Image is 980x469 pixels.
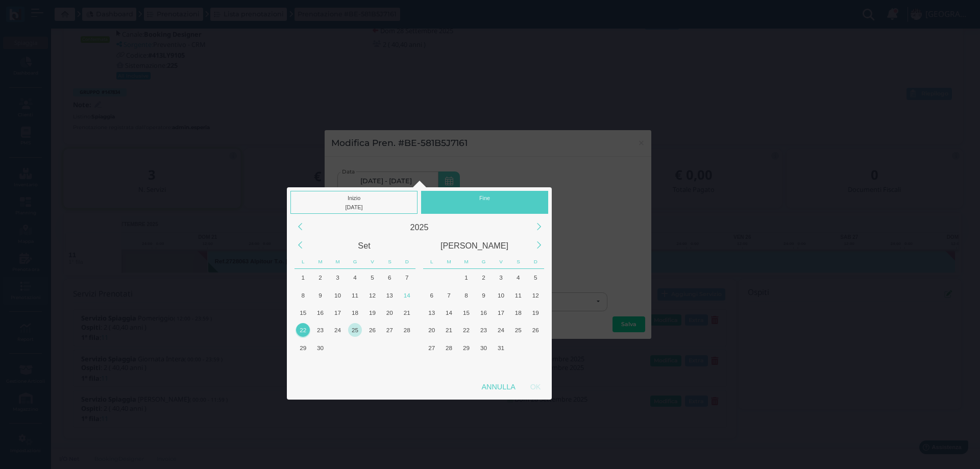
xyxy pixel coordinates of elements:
[458,339,475,356] div: Mercoledì, Ottobre 29
[494,306,508,319] div: 17
[331,323,345,337] div: 24
[492,339,509,356] div: Venerdì, Ottobre 31
[347,304,364,321] div: Giovedì, Settembre 18
[295,339,312,356] div: Lunedì, Settembre 29
[295,269,312,286] div: Lunedì, Settembre 1
[511,323,525,337] div: 25
[459,341,473,355] div: 29
[363,304,381,321] div: Venerdì, Settembre 19
[423,339,440,356] div: Lunedì, Ottobre 27
[475,286,493,304] div: Giovedì, Ottobre 9
[442,288,456,302] div: 7
[295,304,312,321] div: Lunedì, Settembre 15
[492,269,509,286] div: Venerdì, Ottobre 3
[331,306,345,319] div: 17
[363,339,381,356] div: Venerdì, Ottobre 3
[423,322,440,339] div: Lunedì, Ottobre 20
[459,288,473,302] div: 8
[459,270,473,284] div: 1
[492,356,509,374] div: Venerdì, Novembre 7
[425,341,438,355] div: 27
[365,323,379,337] div: 26
[477,341,491,355] div: 30
[381,269,398,286] div: Sabato, Settembre 6
[494,270,508,284] div: 3
[295,255,312,269] div: Lunedì
[329,322,347,339] div: Mercoledì, Settembre 24
[296,270,310,284] div: 1
[459,323,473,337] div: 22
[527,286,544,304] div: Domenica, Ottobre 12
[398,322,415,339] div: Domenica, Settembre 28
[458,255,475,269] div: Mercoledì
[475,356,493,374] div: Giovedì, Novembre 6
[398,339,415,356] div: Domenica, Ottobre 5
[296,306,310,319] div: 15
[329,269,347,286] div: Mercoledì, Settembre 3
[440,286,458,304] div: Martedì, Ottobre 7
[442,323,456,337] div: 21
[329,286,347,304] div: Mercoledì, Settembre 10
[381,322,398,339] div: Sabato, Settembre 27
[400,323,414,337] div: 28
[458,356,475,374] div: Mercoledì, Novembre 5
[398,269,415,286] div: Domenica, Settembre 7
[509,255,527,269] div: Sabato
[347,356,364,374] div: Giovedì, Ottobre 9
[313,341,327,355] div: 30
[509,304,527,321] div: Sabato, Ottobre 18
[313,270,327,284] div: 2
[477,323,491,337] div: 23
[30,8,67,16] span: Assistenza
[492,304,509,321] div: Venerdì, Ottobre 17
[312,286,329,304] div: Martedì, Settembre 9
[383,270,397,284] div: 6
[509,286,527,304] div: Sabato, Ottobre 11
[421,191,548,214] div: Fine
[425,306,438,319] div: 13
[523,378,548,396] div: OK
[423,304,440,321] div: Lunedì, Ottobre 13
[475,339,493,356] div: Giovedì, Ottobre 30
[509,356,527,374] div: Sabato, Novembre 8
[458,286,475,304] div: Mercoledì, Ottobre 8
[295,322,312,339] div: Lunedì, Settembre 22
[348,306,362,319] div: 18
[475,255,493,269] div: Giovedì
[383,288,397,302] div: 13
[313,306,327,319] div: 16
[527,304,544,321] div: Domenica, Ottobre 19
[527,339,544,356] div: Domenica, Novembre 2
[458,322,475,339] div: Mercoledì, Ottobre 22
[381,339,398,356] div: Sabato, Ottobre 4
[348,323,362,337] div: 25
[492,286,509,304] div: Venerdì, Ottobre 10
[296,323,310,337] div: 22
[423,269,440,286] div: Lunedì, Settembre 29
[363,269,381,286] div: Venerdì, Settembre 5
[458,304,475,321] div: Mercoledì, Ottobre 15
[475,269,493,286] div: Giovedì, Ottobre 2
[420,236,530,255] div: Ottobre
[381,286,398,304] div: Sabato, Settembre 13
[363,286,381,304] div: Venerdì, Settembre 12
[425,323,438,337] div: 20
[477,288,491,302] div: 9
[493,255,510,269] div: Venerdì
[440,304,458,321] div: Martedì, Ottobre 14
[511,288,525,302] div: 11
[423,356,440,374] div: Lunedì, Novembre 3
[458,269,475,286] div: Mercoledì, Ottobre 1
[348,270,362,284] div: 4
[312,304,329,321] div: Martedì, Settembre 16
[295,286,312,304] div: Lunedì, Settembre 8
[529,323,543,337] div: 26
[365,306,379,319] div: 19
[329,356,347,374] div: Mercoledì, Ottobre 8
[347,322,364,339] div: Giovedì, Settembre 25
[312,269,329,286] div: Martedì, Settembre 2
[312,322,329,339] div: Martedì, Settembre 23
[309,218,530,236] div: 2025
[398,304,415,321] div: Domenica, Settembre 21
[509,339,527,356] div: Sabato, Novembre 1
